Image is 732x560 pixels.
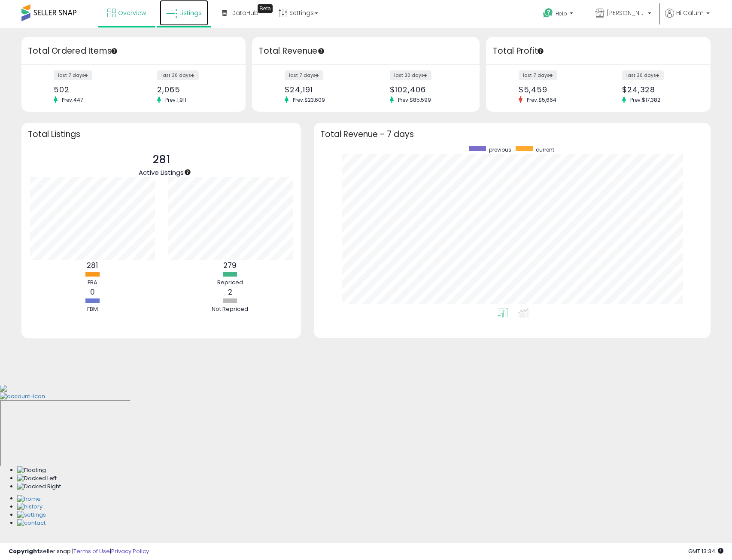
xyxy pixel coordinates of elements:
[626,96,665,103] span: Prev: $17,382
[54,70,92,80] label: last 7 days
[17,511,46,519] img: Settings
[17,495,41,503] img: Home
[543,8,553,18] i: Get Help
[492,45,704,57] h3: Total Profit
[622,70,664,80] label: last 30 days
[17,503,43,511] img: History
[17,519,46,527] img: Contact
[118,9,146,17] span: Overview
[519,85,592,94] div: $5,459
[285,70,323,80] label: last 7 days
[161,96,191,103] span: Prev: 1,911
[665,9,710,28] a: Hi Calum
[139,168,184,177] span: Active Listings
[17,483,61,491] img: Docked Right
[536,1,582,28] a: Help
[17,466,46,475] img: Floating
[67,305,118,313] div: FBM
[522,96,561,103] span: Prev: $5,664
[622,85,696,94] div: $24,328
[157,70,199,80] label: last 30 days
[204,279,256,287] div: Repriced
[320,131,704,137] h3: Total Revenue - 7 days
[390,70,431,80] label: last 30 days
[110,47,118,55] div: Tooltip anchor
[28,45,239,57] h3: Total Ordered Items
[519,70,557,80] label: last 7 days
[223,260,237,271] b: 279
[258,45,473,57] h3: Total Revenue
[17,475,57,483] img: Docked Left
[676,9,704,17] span: Hi Calum
[231,9,258,17] span: DataHub
[54,85,127,94] div: 502
[607,9,645,17] span: [PERSON_NAME] Essentials LLC
[317,47,325,55] div: Tooltip anchor
[489,146,511,153] span: previous
[537,47,544,55] div: Tooltip anchor
[556,10,567,17] span: Help
[289,96,329,103] span: Prev: $23,609
[179,9,202,17] span: Listings
[28,131,295,137] h3: Total Listings
[390,85,465,94] div: $102,406
[536,146,554,153] span: current
[58,96,88,103] span: Prev: 447
[184,168,191,176] div: Tooltip anchor
[67,279,118,287] div: FBA
[157,85,231,94] div: 2,065
[285,85,359,94] div: $24,191
[228,287,232,297] b: 2
[258,4,273,13] div: Tooltip anchor
[87,260,98,271] b: 281
[394,96,435,103] span: Prev: $85,599
[139,152,184,168] p: 281
[90,287,95,297] b: 0
[204,305,256,313] div: Not Repriced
